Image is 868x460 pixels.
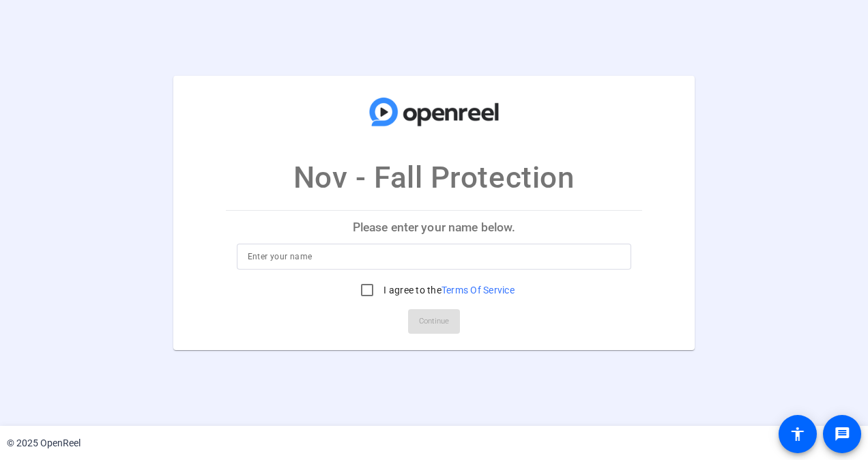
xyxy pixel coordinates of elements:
mat-icon: message [834,426,850,442]
input: Enter your name [248,248,621,265]
mat-icon: accessibility [790,426,806,442]
a: Terms Of Service [442,285,515,296]
p: Please enter your name below. [226,211,643,244]
p: Nov - Fall Protection [293,155,575,200]
label: I agree to the [381,283,515,297]
div: © 2025 OpenReel [7,436,81,450]
img: company-logo [366,89,502,134]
